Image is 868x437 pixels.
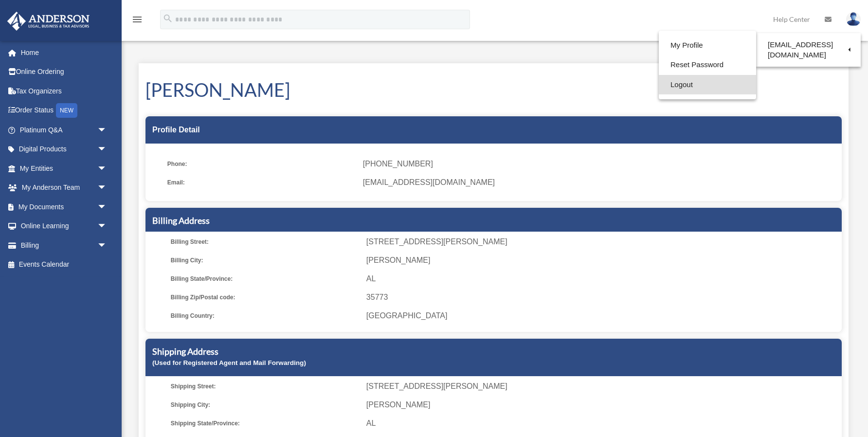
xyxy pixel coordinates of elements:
[171,272,360,286] span: Billing State/Province:
[363,176,835,189] span: [EMAIL_ADDRESS][DOMAIN_NAME]
[97,178,117,198] span: arrow_drop_down
[167,176,356,189] span: Email:
[131,17,143,25] a: menu
[97,140,117,160] span: arrow_drop_down
[97,217,117,237] span: arrow_drop_down
[145,77,842,103] h1: [PERSON_NAME]
[7,140,122,159] a: Digital Productsarrow_drop_down
[366,291,838,304] span: 35773
[7,101,122,121] a: Order StatusNEW
[7,236,122,255] a: Billingarrow_drop_down
[4,12,92,31] img: Anderson Advisors Platinum Portal
[7,217,122,236] a: Online Learningarrow_drop_down
[659,36,756,55] a: My Profile
[366,380,838,393] span: [STREET_ADDRESS][PERSON_NAME]
[366,417,838,430] span: AL
[171,254,360,267] span: Billing City:
[97,197,117,217] span: arrow_drop_down
[366,272,838,286] span: AL
[363,157,835,171] span: [PHONE_NUMBER]
[97,159,117,179] span: arrow_drop_down
[152,215,835,227] h5: Billing Address
[145,116,842,144] div: Profile Detail
[846,12,861,26] img: User Pic
[366,254,838,267] span: [PERSON_NAME]
[152,346,835,358] h5: Shipping Address
[131,14,143,25] i: menu
[167,157,356,171] span: Phone:
[7,120,122,140] a: Platinum Q&Aarrow_drop_down
[659,75,756,95] a: Logout
[366,235,838,249] span: [STREET_ADDRESS][PERSON_NAME]
[7,62,122,82] a: Online Ordering
[97,120,117,140] span: arrow_drop_down
[7,197,122,217] a: My Documentsarrow_drop_down
[7,159,122,178] a: My Entitiesarrow_drop_down
[171,291,360,304] span: Billing Zip/Postal code:
[97,236,117,255] span: arrow_drop_down
[756,36,861,64] a: [EMAIL_ADDRESS][DOMAIN_NAME]
[171,417,360,430] span: Shipping State/Province:
[56,103,77,118] div: NEW
[366,398,838,412] span: [PERSON_NAME]
[163,13,173,24] i: search
[152,359,306,366] small: (Used for Registered Agent and Mail Forwarding)
[171,309,360,323] span: Billing Country:
[659,55,756,75] a: Reset Password
[7,43,122,62] a: Home
[7,178,122,198] a: My Anderson Teamarrow_drop_down
[171,398,360,412] span: Shipping City:
[7,81,122,101] a: Tax Organizers
[171,380,360,393] span: Shipping Street:
[366,309,838,323] span: [GEOGRAPHIC_DATA]
[7,255,122,274] a: Events Calendar
[171,235,360,249] span: Billing Street:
